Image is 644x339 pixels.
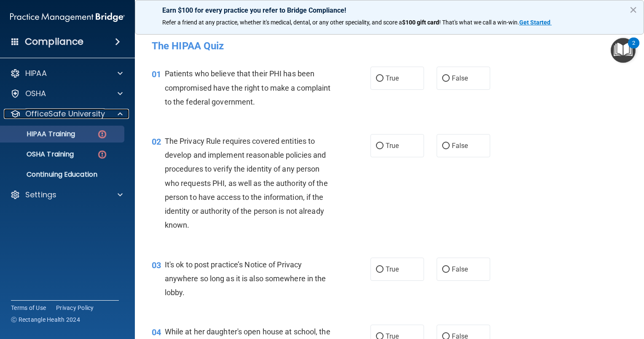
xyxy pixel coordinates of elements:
[10,89,123,99] a: OSHA
[152,40,627,51] h4: The HIPAA Quiz
[10,9,125,26] img: PMB logo
[152,69,161,79] span: 01
[162,6,617,14] p: Earn $100 for every practice you refer to Bridge Compliance!
[152,137,161,147] span: 02
[152,327,161,337] span: 04
[11,315,80,324] span: Ⓒ Rectangle Health 2024
[25,190,56,200] p: Settings
[97,129,107,140] img: danger-circle.6113f641.png
[25,68,47,78] p: HIPAA
[165,137,328,229] span: The Privacy Rule requires covered entities to develop and implement reasonable policies and proce...
[442,75,450,82] input: False
[10,68,123,78] a: HIPAA
[386,142,399,150] span: True
[25,36,83,48] h4: Compliance
[25,89,46,99] p: OSHA
[165,69,331,106] span: Patients who believe that their PHI has been compromised have the right to make a complaint to th...
[376,143,384,149] input: True
[499,280,634,313] iframe: Drift Widget Chat Controller
[152,260,161,270] span: 03
[376,266,384,273] input: True
[5,150,74,159] p: OSHA Training
[442,266,450,273] input: False
[386,265,399,273] span: True
[386,74,399,82] span: True
[5,130,75,138] p: HIPAA Training
[629,3,637,16] button: Close
[10,109,123,119] a: OfficeSafe University
[97,149,107,160] img: danger-circle.6113f641.png
[402,19,439,26] strong: $100 gift card
[376,75,384,82] input: True
[452,142,468,150] span: False
[162,19,402,26] span: Refer a friend at any practice, whether it's medical, dental, or any other speciality, and score a
[439,19,519,26] span: ! That's what we call a win-win.
[5,170,121,179] p: Continuing Education
[519,19,552,26] a: Get Started
[56,304,94,312] a: Privacy Policy
[442,143,450,149] input: False
[519,19,550,26] strong: Get Started
[165,260,326,297] span: It's ok to post practice’s Notice of Privacy anywhere so long as it is also somewhere in the lobby.
[452,74,468,82] span: False
[11,304,46,312] a: Terms of Use
[25,109,105,119] p: OfficeSafe University
[611,38,636,63] button: Open Resource Center, 2 new notifications
[452,265,468,273] span: False
[10,190,123,200] a: Settings
[632,43,635,54] div: 2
